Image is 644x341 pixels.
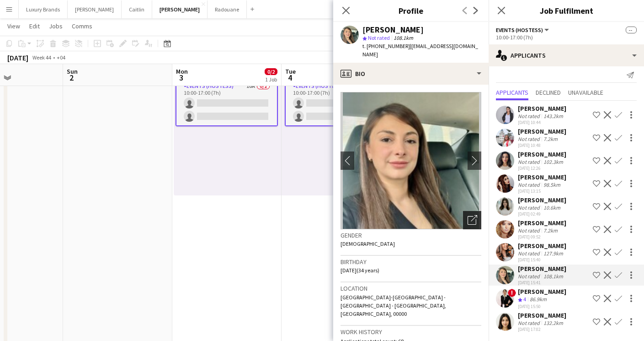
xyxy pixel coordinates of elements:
h3: Work history [341,328,481,336]
div: [DATE] 10:48 [518,142,566,148]
app-job-card: 10:00-17:00 (7h)0/2 ADNEC1 RoleEvents (Hostess)10A0/210:00-17:00 (7h) [176,58,278,126]
div: [DATE] 02:49 [518,211,566,217]
span: View [7,22,20,30]
span: -- [626,27,637,33]
span: Applicants [496,89,528,96]
a: Jobs [45,20,66,32]
span: | [EMAIL_ADDRESS][DOMAIN_NAME] [362,43,478,58]
div: [DATE] 15:40 [518,257,566,263]
div: 108.1km [542,273,565,280]
div: 1 Job [265,76,277,83]
span: [DATE] (34 years) [341,267,379,274]
div: [PERSON_NAME] [518,311,566,319]
button: Radouane [208,0,247,18]
div: Bio [333,63,489,85]
div: [DATE] 15:50 [518,303,566,309]
div: 10:00-17:00 (7h) [496,34,637,41]
app-card-role: Events (Hostess)10A0/210:00-17:00 (7h) [285,80,387,126]
div: Not rated [518,181,542,188]
a: Comms [68,20,96,32]
div: 7.2km [542,135,559,142]
span: [DEMOGRAPHIC_DATA] [341,240,395,247]
div: [PERSON_NAME] [518,127,566,135]
span: Sun [67,67,78,76]
div: Open photos pop-in [463,211,481,229]
div: Not rated [518,273,542,280]
app-job-card: 10:00-17:00 (7h)0/2 ADNEC1 RoleEvents (Hostess)10A0/210:00-17:00 (7h) [285,58,387,126]
button: Caitlin [122,0,152,18]
div: Not rated [518,204,542,211]
div: Not rated [518,227,542,234]
button: [PERSON_NAME] [68,0,122,18]
div: [PERSON_NAME] [518,287,566,296]
h3: Location [341,284,481,292]
app-card-role: Events (Hostess)10A0/210:00-17:00 (7h) [176,80,278,126]
div: [PERSON_NAME] [518,265,566,273]
div: [PERSON_NAME] [518,150,566,158]
span: Week 44 [30,54,53,61]
span: 2 [65,72,78,83]
span: [GEOGRAPHIC_DATA]-[GEOGRAPHIC_DATA] - [GEOGRAPHIC_DATA] - [GEOGRAPHIC_DATA], [GEOGRAPHIC_DATA], 0... [341,294,446,317]
span: 4 [523,296,526,303]
img: Crew avatar or photo [341,92,481,229]
div: 86.9km [528,296,548,303]
div: 102.3km [542,158,565,165]
div: [DATE] [7,53,28,62]
span: Edit [29,22,40,30]
div: 10.6km [542,204,562,211]
span: Events (Hostess) [496,27,543,33]
span: ! [508,289,516,297]
div: [DATE] 17:02 [518,326,566,332]
button: [PERSON_NAME] [152,0,208,18]
div: 127.9km [542,250,565,257]
div: 132.2km [542,319,565,326]
h3: Job Fulfilment [489,5,644,16]
div: Not rated [518,135,542,142]
div: [PERSON_NAME] [518,104,566,113]
span: Unavailable [568,89,603,96]
button: Luxury Brands [19,0,68,18]
h3: Profile [333,5,489,16]
button: Events (Hostess) [496,27,550,33]
div: 7.2km [542,227,559,234]
div: [DATE] 10:44 [518,119,566,125]
span: Tue [285,67,296,76]
span: Not rated [368,34,390,41]
div: [DATE] 13:15 [518,188,566,194]
div: 143.2km [542,113,565,119]
div: [PERSON_NAME] [518,242,566,250]
span: Comms [72,22,92,30]
div: [DATE] 15:41 [518,280,566,286]
span: 108.1km [392,34,415,41]
div: [DATE] 09:52 [518,234,566,240]
div: Not rated [518,158,542,165]
span: t. [PHONE_NUMBER] [362,43,410,49]
div: Not rated [518,319,542,326]
div: [DATE] 12:26 [518,165,566,171]
span: Mon [176,67,188,76]
h3: Gender [341,231,481,239]
div: 98.5km [542,181,562,188]
div: [PERSON_NAME] [362,26,424,34]
span: 3 [175,72,188,83]
div: [PERSON_NAME] [518,173,566,181]
h3: Birthday [341,258,481,266]
a: Edit [26,20,43,32]
div: [PERSON_NAME] [518,196,566,204]
span: 4 [284,72,296,83]
div: Applicants [489,44,644,66]
div: Not rated [518,250,542,257]
div: Not rated [518,113,542,119]
div: [PERSON_NAME] [518,219,566,227]
span: Jobs [49,22,63,30]
div: +04 [57,54,65,61]
a: View [4,20,24,32]
span: Declined [536,89,561,96]
span: 0/2 [265,68,277,75]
